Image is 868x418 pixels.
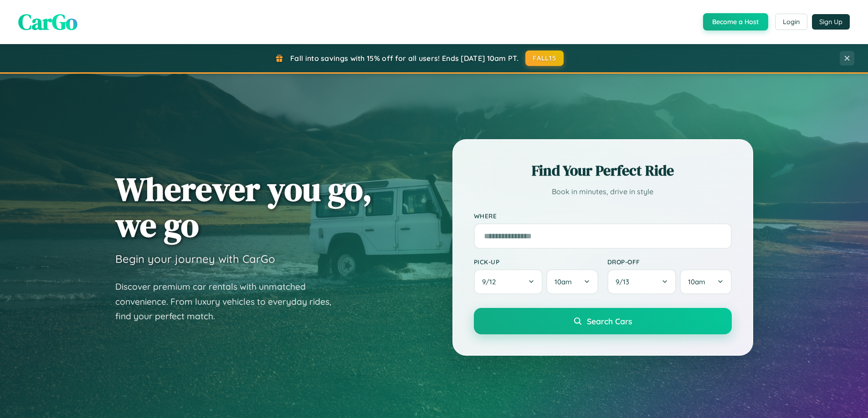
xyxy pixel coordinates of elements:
[587,316,632,326] span: Search Cars
[688,277,705,286] span: 10am
[482,277,500,286] span: 9 / 12
[474,258,598,266] label: Pick-up
[546,269,598,294] button: 10am
[474,212,732,220] label: Where
[607,269,677,294] button: 9/13
[474,161,732,181] h2: Find Your Perfect Ride
[680,269,731,294] button: 10am
[474,269,543,294] button: 9/12
[555,277,572,286] span: 10am
[474,308,732,334] button: Search Cars
[115,279,343,324] p: Discover premium car rentals with unmatched convenience. From luxury vehicles to everyday rides, ...
[607,258,732,266] label: Drop-off
[775,14,807,30] button: Login
[525,50,564,66] button: FALL15
[115,171,372,243] h1: Wherever you go, we go
[290,54,519,63] span: Fall into savings with 15% off for all users! Ends [DATE] 10am PT.
[474,185,732,198] p: Book in minutes, drive in style
[812,14,850,30] button: Sign Up
[115,252,275,266] h3: Begin your journey with CarGo
[703,13,768,30] button: Become a Host
[616,277,634,286] span: 9 / 13
[18,7,77,37] span: CarGo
